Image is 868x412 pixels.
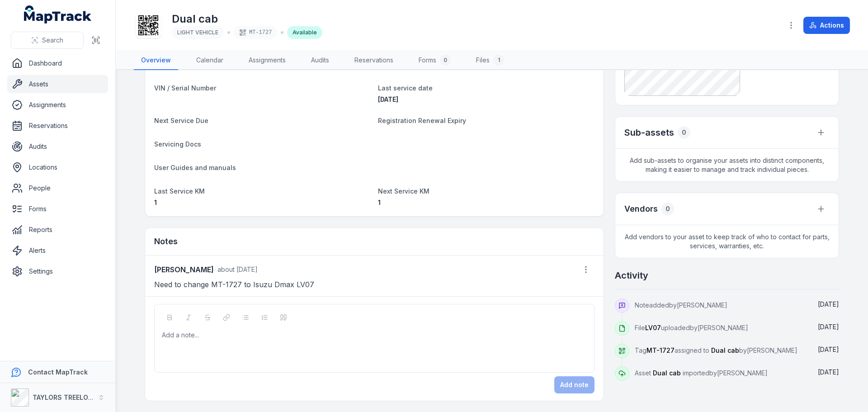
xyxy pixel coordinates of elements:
span: LV07 [645,324,661,331]
button: Actions [803,17,850,34]
span: Last service date [378,84,433,92]
span: [DATE] [818,346,839,353]
span: about [DATE] [217,265,258,273]
a: People [7,179,108,197]
div: 0 [440,55,451,66]
div: MT-1727 [234,26,277,39]
a: Alerts [7,242,108,260]
span: User Guides and manuals [154,164,236,171]
span: Dual cab [711,346,739,354]
span: Servicing Docs [154,140,201,148]
div: 0 [678,126,690,139]
span: Add vendors to your asset to keep track of who to contact for parts, services, warranties, etc. [615,225,839,258]
button: Search [11,32,84,49]
span: Registration Renewal Expiry [378,117,466,124]
a: Assets [7,75,108,93]
time: 29/07/2025, 11:26:29 am [818,346,839,353]
span: MT-1727 [646,346,675,354]
time: 04/03/2025, 12:00:00 am [378,95,398,103]
h2: Sub-assets [624,126,674,139]
span: [DATE] [378,95,398,103]
strong: TAYLORS TREELOPPING [33,393,108,401]
span: [DATE] [818,323,839,331]
span: [DATE] [818,300,839,308]
a: Settings [7,262,108,280]
span: Note added by [PERSON_NAME] [635,301,727,309]
div: Available [287,26,322,39]
a: Audits [7,137,108,156]
span: Tag assigned to by [PERSON_NAME] [635,346,797,354]
strong: Contact MapTrack [28,368,88,376]
a: Overview [134,51,178,70]
a: Reservations [347,51,401,70]
span: VIN / Serial Number [154,84,216,92]
span: Search [42,36,63,45]
a: MapTrack [24,5,92,24]
h2: Activity [615,269,648,282]
span: 1 [154,199,157,206]
time: 29/07/2025, 11:30:54 am [217,265,258,273]
p: Need to change MT-1727 to Isuzu Dmax LV07 [154,278,594,291]
strong: [PERSON_NAME] [154,264,214,275]
span: Asset imported by [PERSON_NAME] [635,369,768,377]
span: Add sub-assets to organise your assets into distinct components, making it easier to manage and t... [615,149,839,181]
a: Assignments [7,96,108,114]
a: Assignments [241,51,293,70]
a: Audits [304,51,336,70]
a: Forms [7,200,108,218]
a: Files1 [469,51,511,70]
span: Next Service KM [378,187,429,195]
span: Dual cab [653,369,681,377]
span: [DATE] [818,368,839,376]
a: Reservations [7,117,108,135]
h3: Vendors [624,203,658,215]
span: Next Service Due [154,117,208,124]
a: Locations [7,158,108,176]
div: 1 [493,55,504,66]
a: Forms0 [411,51,458,70]
h3: Notes [154,235,178,248]
h1: Dual cab [172,12,322,26]
time: 03/06/2025, 5:30:52 pm [818,368,839,376]
time: 29/07/2025, 11:30:54 am [818,300,839,308]
span: 1 [378,199,381,206]
a: Calendar [189,51,231,70]
a: Dashboard [7,54,108,72]
time: 29/07/2025, 11:26:48 am [818,323,839,331]
span: Last Service KM [154,187,205,195]
div: 0 [661,203,674,215]
a: Reports [7,221,108,239]
span: LIGHT VEHICLE [177,29,218,36]
span: File uploaded by [PERSON_NAME] [635,324,748,331]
